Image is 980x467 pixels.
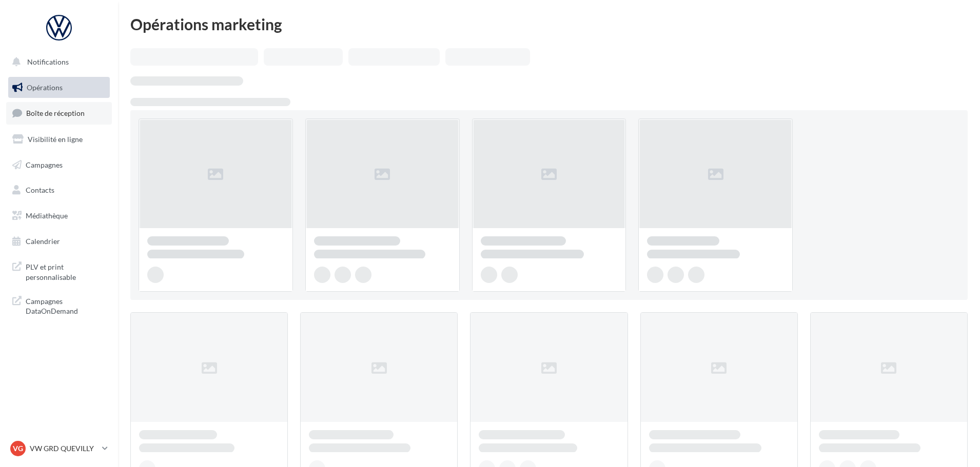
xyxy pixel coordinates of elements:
[26,186,54,194] span: Contacts
[26,237,60,246] span: Calendrier
[6,129,112,150] a: Visibilité en ligne
[6,290,112,320] a: Campagnes DataOnDemand
[26,211,68,220] span: Médiathèque
[6,154,112,176] a: Campagnes
[30,443,98,454] p: VW GRD QUEVILLY
[6,51,108,73] button: Notifications
[27,57,69,66] span: Notifications
[28,135,83,144] span: Visibilité en ligne
[26,160,63,169] span: Campagnes
[6,205,112,227] a: Médiathèque
[13,443,23,454] span: VG
[6,77,112,98] a: Opérations
[26,294,106,316] span: Campagnes DataOnDemand
[6,102,112,124] a: Boîte de réception
[6,231,112,252] a: Calendrier
[8,439,110,458] a: VG VW GRD QUEVILLY
[130,16,968,32] div: Opérations marketing
[27,83,63,92] span: Opérations
[26,260,106,282] span: PLV et print personnalisable
[26,109,85,117] span: Boîte de réception
[6,179,112,201] a: Contacts
[6,256,112,286] a: PLV et print personnalisable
